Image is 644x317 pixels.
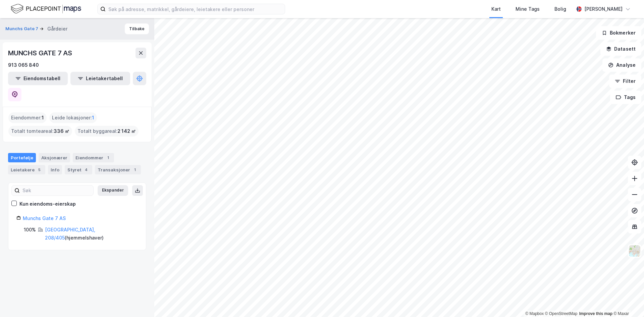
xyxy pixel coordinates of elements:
[545,311,578,316] a: OpenStreetMap
[20,186,93,196] input: Søk
[24,226,36,234] div: 100%
[47,25,67,33] div: Gårdeier
[579,311,612,316] a: Improve this map
[516,5,540,13] div: Mine Tags
[609,74,641,88] button: Filter
[8,72,68,85] button: Eiendomstabell
[95,165,141,174] div: Transaksjoner
[5,25,40,32] button: Munchs Gate 7
[610,91,641,104] button: Tags
[98,185,128,196] button: Ekspander
[106,4,285,14] input: Søk på adresse, matrikkel, gårdeiere, leietakere eller personer
[8,126,72,137] div: Totalt tomteareal :
[8,153,36,162] div: Portefølje
[8,61,39,69] div: 913 065 840
[75,126,139,137] div: Totalt byggareal :
[36,166,43,173] div: 5
[596,26,641,40] button: Bokmerker
[83,166,90,173] div: 4
[54,127,69,135] span: 336 ㎡
[105,154,111,161] div: 1
[19,200,76,208] div: Kun eiendoms-eierskap
[92,114,94,122] span: 1
[600,42,641,56] button: Datasett
[39,153,70,162] div: Aksjonærer
[23,215,66,221] a: Munchs Gate 7 AS
[11,3,81,15] img: logo.f888ab2527a4732fd821a326f86c7f29.svg
[8,48,73,58] div: MUNCHS GATE 7 AS
[42,114,44,122] span: 1
[491,5,501,13] div: Kart
[117,127,136,135] span: 2 142 ㎡
[628,245,641,257] img: Z
[8,165,45,174] div: Leietakere
[8,112,47,123] div: Eiendommer :
[48,165,62,174] div: Info
[45,227,95,241] a: [GEOGRAPHIC_DATA], 208/405
[70,72,130,85] button: Leietakertabell
[584,5,623,13] div: [PERSON_NAME]
[125,23,149,34] button: Tilbake
[73,153,114,162] div: Eiendommer
[65,165,92,174] div: Styret
[49,112,97,123] div: Leide lokasjoner :
[610,285,644,317] div: Kontrollprogram for chat
[602,58,641,72] button: Analyse
[554,5,566,13] div: Bolig
[131,166,138,173] div: 1
[45,226,138,242] div: ( hjemmelshaver )
[610,285,644,317] iframe: Chat Widget
[525,311,544,316] a: Mapbox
